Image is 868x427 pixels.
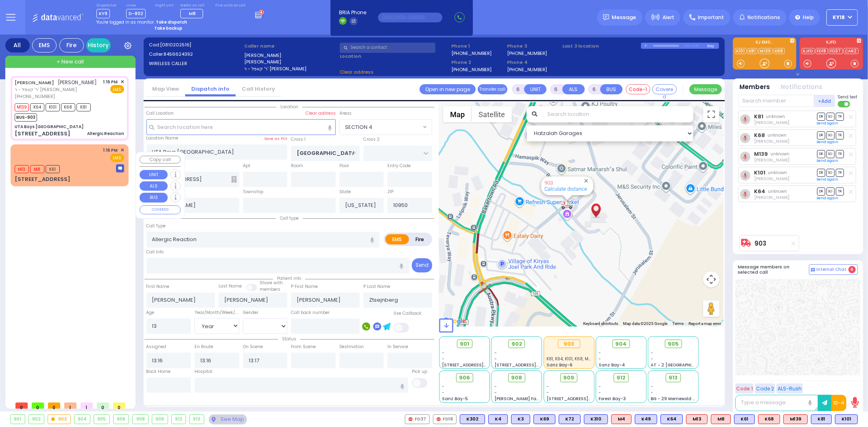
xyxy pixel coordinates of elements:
[668,340,679,348] span: 905
[733,40,796,46] label: KJ EMS...
[231,176,237,183] span: Other building occupants
[735,383,754,394] button: Code 1
[599,350,601,356] span: -
[472,106,512,122] button: Show satellite imagery
[547,383,549,390] span: -
[802,48,815,54] a: KJFD
[363,136,380,143] label: Cross 2
[30,103,44,111] span: K64
[754,188,765,194] a: K64
[387,344,408,350] label: In Service
[146,344,166,350] label: Assigned
[512,340,522,348] span: 902
[61,103,75,111] span: K68
[437,417,441,421] img: red-radio-icon.svg
[651,362,711,368] span: AT - 2 [GEOGRAPHIC_DATA]
[562,84,585,94] button: ALS
[611,414,632,424] div: M4
[15,93,55,100] span: [PHONE_NUMBER]
[635,414,657,424] div: K49
[140,205,181,214] button: COVERED
[542,106,693,122] input: Search location
[195,368,212,375] label: Hospital
[244,65,337,72] label: ר' קאפל - ר' [PERSON_NAME]
[816,48,828,54] a: FD18
[195,344,213,350] label: En Route
[459,374,470,382] span: 906
[116,164,124,172] img: message-box.svg
[826,187,835,195] span: SO
[703,301,719,317] button: Drag Pegman onto the map to open Street View
[735,48,747,54] a: K101
[651,390,654,396] span: -
[811,414,832,424] div: BLS
[378,13,442,22] input: (000)000-00000
[15,403,28,409] span: 0
[11,415,25,424] div: 901
[689,84,722,94] button: Message
[817,113,825,120] span: DR
[97,403,109,409] span: 0
[146,119,336,135] input: Search location here
[185,85,236,93] a: Dispatch info
[698,14,724,21] span: Important
[460,414,485,424] div: BLS
[339,189,351,195] label: State
[738,95,814,107] input: Search member
[146,223,166,229] label: Call Type
[547,362,573,368] span: Sanz Bay-6
[146,85,185,93] a: Map View
[243,163,250,169] label: Apt
[140,156,181,163] button: Copy call
[811,268,815,272] img: comment-alt.png
[494,383,497,390] span: -
[126,9,146,18] span: D-802
[451,59,504,66] span: Phone 2
[152,415,168,424] div: 909
[800,40,863,46] label: KJFD
[615,340,627,348] span: 904
[46,103,60,111] span: K101
[826,9,858,26] button: KY18
[32,12,86,22] img: Logo
[442,396,468,402] span: Sanz Bay-5
[126,3,146,8] label: Lines
[451,66,492,72] label: [PHONE_NUMBER]
[340,53,448,60] label: Location
[511,374,522,382] span: 908
[547,356,595,362] span: K81, K64, K101, K68, M139
[494,362,571,368] span: [STREET_ADDRESS][PERSON_NAME]
[140,193,168,203] button: BUS
[836,169,844,176] span: TR
[291,283,318,290] label: P First Name
[478,84,507,94] button: Transfer call
[507,43,560,50] span: Phone 3
[612,13,636,22] span: Message
[651,356,654,362] span: -
[5,38,30,52] div: All
[768,188,787,194] span: unknown
[707,43,719,49] div: Bay
[243,309,258,316] label: Gender
[507,50,547,56] label: [PHONE_NUMBER]
[488,414,508,424] div: BLS
[754,120,789,126] span: Berish Mertz
[589,195,603,219] div: MOSHE AVRUM SCHONBRUN
[15,113,37,122] span: BUS-903
[817,169,825,176] span: DR
[387,163,411,169] label: Entry Code
[817,187,825,195] span: DR
[783,414,808,424] div: ALS KJ
[599,390,601,396] span: -
[703,106,719,122] button: Toggle fullscreen view
[442,350,445,356] span: -
[563,43,641,50] label: Last 3 location
[494,356,497,362] span: -
[278,336,300,342] span: Status
[494,350,497,356] span: -
[817,150,825,158] span: DR
[603,14,609,20] img: message.svg
[140,181,168,191] button: ALS
[755,383,775,394] button: Code 2
[156,19,187,25] strong: Take dispatch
